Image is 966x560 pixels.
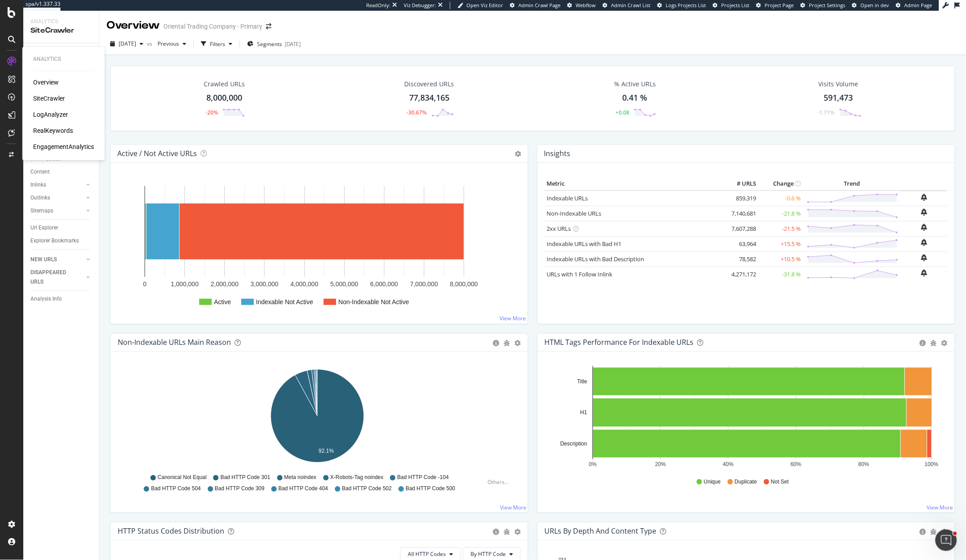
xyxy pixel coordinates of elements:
i: Options [515,151,521,157]
a: Webflow [568,2,596,9]
span: Project Page [765,2,794,8]
a: URLs with 1 Follow Inlink [547,270,613,278]
a: NEW URLS [30,255,84,264]
div: bug [931,340,937,346]
span: Duplicate [735,478,757,486]
div: Content [30,167,50,177]
a: Open in dev [852,2,889,9]
div: Overview [107,18,160,33]
button: Filters [197,37,236,51]
div: circle-info [920,529,926,535]
text: Title [577,378,588,385]
h4: Active / Not Active URLs [117,148,197,160]
a: View More [927,504,953,511]
div: gear [514,529,521,535]
a: View More [500,504,526,511]
div: EngagementAnalytics [33,143,94,152]
text: Active [214,298,231,305]
span: By HTTP Code [470,551,506,558]
a: Analysis Info [30,294,93,304]
a: LogAnalyzer [33,110,68,119]
span: Open in dev [861,2,889,8]
div: URLs by Depth and Content Type [545,526,657,535]
div: Non-Indexable URLs Main Reason [118,338,231,347]
svg: A chart. [545,366,944,470]
a: Project Settings [801,2,846,9]
div: gear [941,529,948,535]
a: Projects List [713,2,750,9]
text: Description [560,441,587,447]
div: RealKeywords [33,127,73,136]
td: 78,582 [723,251,759,267]
div: Filters [210,40,225,48]
div: Analytics [30,18,92,25]
div: Crawled URLs [204,80,245,89]
div: circle-info [493,340,499,346]
text: 8,000,000 [450,280,478,288]
span: X-Robots-Tag noindex [330,474,384,481]
div: gear [514,340,521,346]
text: 5,000,000 [330,280,358,288]
td: +15.5 % [759,236,804,251]
text: 100% [925,462,939,468]
a: Indexable URLs with Bad Description [547,255,645,263]
a: Sitemaps [30,206,84,216]
a: Admin Crawl List [603,2,651,9]
text: 1,000,000 [171,280,198,288]
a: Admin Page [896,2,932,9]
div: -20% [205,109,218,116]
div: Discovered URLs [405,80,454,89]
a: Url Explorer [30,223,93,233]
div: gear [941,340,948,346]
div: SiteCrawler [30,25,92,36]
div: 591,473 [824,92,853,104]
td: -21.5 % [759,221,804,236]
button: Segments[DATE] [244,37,304,51]
svg: A chart. [118,366,517,470]
text: 4,000,000 [291,280,318,288]
span: Logs Projects List [666,2,706,8]
div: Outlinks [30,193,50,203]
div: -30.67% [407,109,427,116]
text: H1 [581,410,588,416]
span: Open Viz Editor [466,2,503,8]
span: Bad HTTP Code -104 [398,474,449,481]
div: Inlinks [30,180,46,190]
span: All HTTP Codes [408,551,446,558]
div: % Active URLs [614,80,656,89]
div: Overview [33,78,59,87]
h4: Insights [544,148,571,160]
div: DISAPPEARED URLS [30,268,76,287]
a: Admin Crawl Page [510,2,561,9]
span: Previous [154,40,179,47]
text: 92.1% [319,448,334,454]
span: Canonical Not Equal [158,474,206,481]
text: 7,000,000 [410,280,438,288]
th: # URLS [723,177,759,191]
a: View More [500,314,526,322]
span: Bad HTTP Code 301 [221,474,270,481]
div: Others... [487,478,513,486]
text: 3,000,000 [251,280,278,288]
td: 7,140,681 [723,206,759,221]
div: circle-info [493,529,499,535]
div: -1.71% [818,109,835,116]
div: HTTP Status Codes Distribution [118,526,224,535]
span: Webflow [576,2,596,8]
a: Indexable URLs [547,194,588,202]
div: Sitemaps [30,206,53,216]
div: 77,834,165 [409,92,449,104]
a: SiteCrawler [33,94,65,103]
text: 0 [143,280,147,288]
div: bell-plus [921,254,928,261]
span: Bad HTTP Code 504 [151,485,201,492]
div: NEW URLS [30,255,57,264]
div: bug [504,529,510,535]
a: Explorer Bookmarks [30,236,93,246]
text: 20% [655,462,666,468]
text: 60% [791,462,802,468]
td: 63,964 [723,236,759,251]
text: Non-Indexable Not Active [338,298,409,305]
